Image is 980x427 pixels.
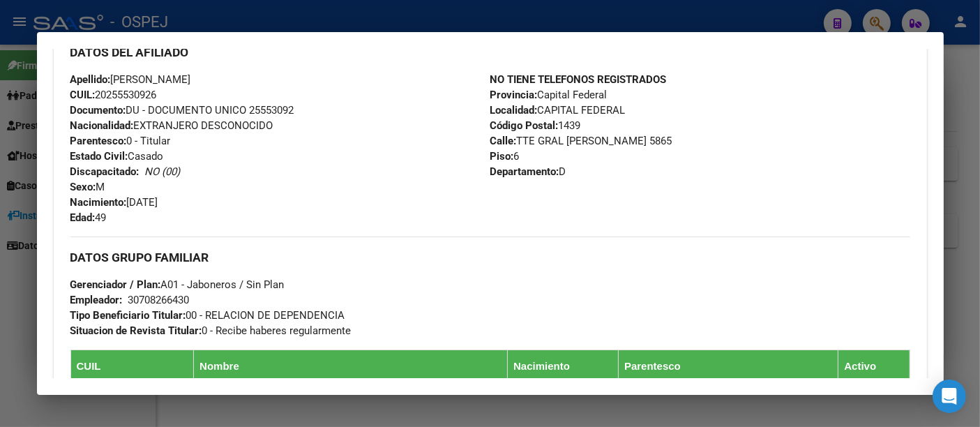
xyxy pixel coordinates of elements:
span: 1439 [490,119,581,132]
strong: Empleador: [70,294,123,306]
span: DU - DOCUMENTO UNICO 25553092 [70,104,294,117]
strong: Tipo Beneficiario Titular: [70,309,186,322]
strong: Gerenciador / Plan: [70,278,161,291]
span: EXTRANJERO DESCONOCIDO [70,119,273,132]
span: 00 - RELACION DE DEPENDENCIA [70,309,345,322]
strong: NO TIENE TELEFONOS REGISTRADOS [490,73,667,86]
i: NO (00) [145,165,181,178]
span: [DATE] [70,196,158,209]
span: CAPITAL FEDERAL [490,104,626,117]
strong: Documento: [70,104,126,117]
div: 30708266430 [128,292,190,308]
span: 6 [490,150,520,163]
strong: Edad: [70,211,96,224]
th: Nombre [194,350,508,383]
span: 20255530926 [70,89,157,101]
strong: CUIL: [70,89,96,101]
div: Open Intercom Messenger [933,380,966,413]
span: 0 - Titular [70,135,171,147]
strong: Apellido: [70,73,111,86]
th: Activo [838,350,910,383]
span: TTE GRAL [PERSON_NAME] 5865 [490,135,672,147]
strong: Estado Civil: [70,150,128,163]
strong: Piso: [490,150,514,163]
h3: DATOS DEL AFILIADO [70,45,910,60]
th: CUIL [70,350,194,383]
span: 0 - Recibe haberes regularmente [70,324,352,337]
strong: Nacimiento: [70,196,127,209]
span: M [70,181,105,193]
strong: Situacion de Revista Titular: [70,324,202,337]
span: D [490,165,566,178]
h3: DATOS GRUPO FAMILIAR [70,250,910,265]
strong: Código Postal: [490,119,559,132]
strong: Nacionalidad: [70,119,134,132]
strong: Discapacitado: [70,165,140,178]
strong: Calle: [490,135,517,147]
span: A01 - Jaboneros / Sin Plan [70,278,285,291]
th: Nacimiento [508,350,619,383]
span: Capital Federal [490,89,608,101]
strong: Departamento: [490,165,559,178]
strong: Sexo: [70,181,96,193]
span: Casado [70,150,164,163]
strong: Parentesco: [70,135,127,147]
span: [PERSON_NAME] [70,73,191,86]
span: 49 [70,211,107,224]
th: Parentesco [619,350,838,383]
strong: Provincia: [490,89,538,101]
strong: Localidad: [490,104,538,117]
